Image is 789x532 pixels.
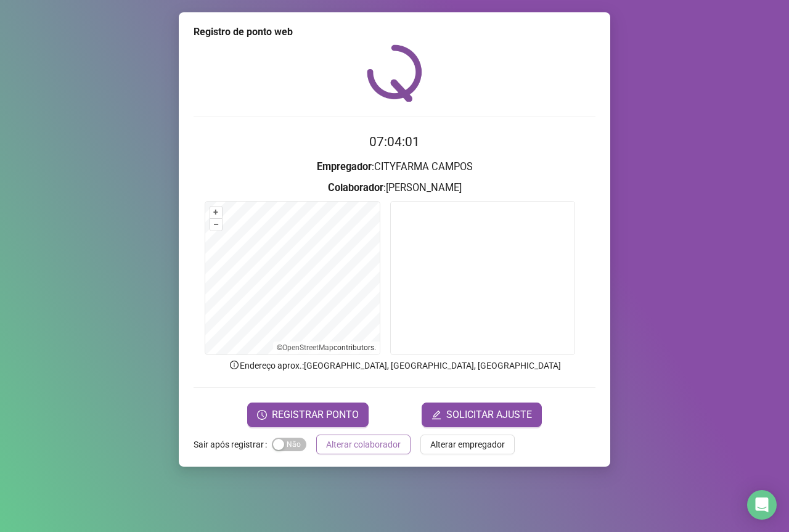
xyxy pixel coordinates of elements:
span: edit [431,410,441,420]
span: info-circle [229,359,240,370]
button: Alterar colaborador [316,435,411,454]
label: Sair após registrar [194,435,272,454]
div: Registro de ponto web [194,25,595,39]
div: Open Intercom Messenger [747,490,777,520]
span: SOLICITAR AJUSTE [446,407,532,422]
h3: : [PERSON_NAME] [194,180,595,196]
h3: : CITYFARMA CAMPOS [194,159,595,175]
span: Alterar colaborador [326,438,401,451]
time: 07:04:01 [369,134,420,149]
strong: Colaborador [328,182,383,194]
span: clock-circle [257,410,267,420]
button: – [210,219,222,231]
button: + [210,207,222,218]
strong: Empregador [317,161,372,173]
img: QRPoint [367,44,422,102]
a: OpenStreetMap [282,343,333,352]
button: Alterar empregador [420,435,515,454]
p: Endereço aprox. : [GEOGRAPHIC_DATA], [GEOGRAPHIC_DATA], [GEOGRAPHIC_DATA] [194,359,595,372]
span: REGISTRAR PONTO [272,407,359,422]
li: © contributors. [277,343,376,352]
button: REGISTRAR PONTO [247,403,369,427]
span: Alterar empregador [430,438,505,451]
button: editSOLICITAR AJUSTE [422,403,542,427]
